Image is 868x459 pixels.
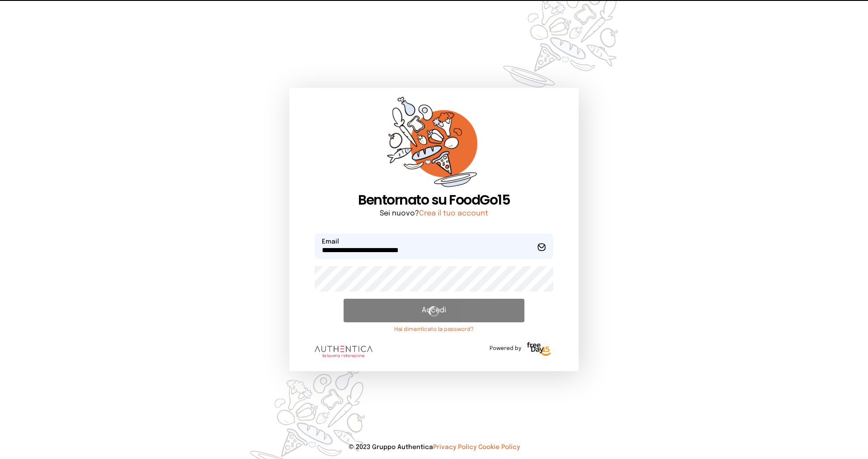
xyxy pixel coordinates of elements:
[387,97,481,192] img: sticker-orange.65babaf.png
[490,345,521,352] span: Powered by
[315,192,553,208] h1: Bentornato su FoodGo15
[478,444,520,450] a: Cookie Policy
[344,326,524,333] a: Hai dimenticato la password?
[525,340,553,359] img: logo-freeday.3e08031.png
[14,443,854,452] p: © 2023 Gruppo Authentica
[315,208,553,219] p: Sei nuovo?
[419,210,488,217] a: Crea il tuo account
[315,346,373,358] img: logo.8f33a47.png
[433,444,476,450] a: Privacy Policy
